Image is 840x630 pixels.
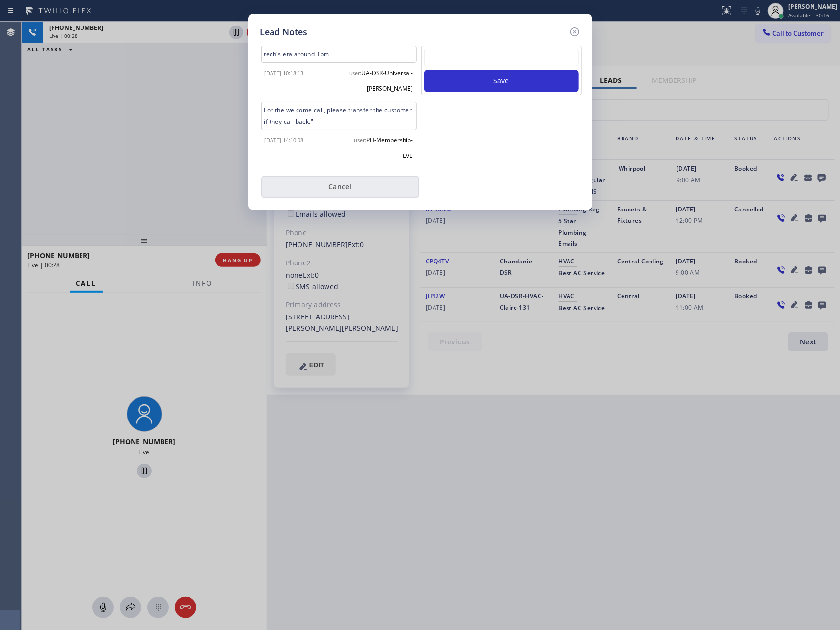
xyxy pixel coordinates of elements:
span: [DATE] 14:10:08 [265,136,304,144]
div: tech's eta around 1pm [261,46,417,63]
div: For the welcome call, please transfer the customer if they call back." [261,102,417,130]
span: PH-Membership-EVE [367,136,413,160]
button: Save [424,70,579,92]
span: user: [354,136,367,144]
span: [DATE] 10:18:13 [265,69,304,77]
span: UA-DSR-Universal-[PERSON_NAME] [362,69,413,93]
span: user: [350,69,362,77]
button: Cancel [261,176,419,198]
h5: Lead Notes [260,26,308,39]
